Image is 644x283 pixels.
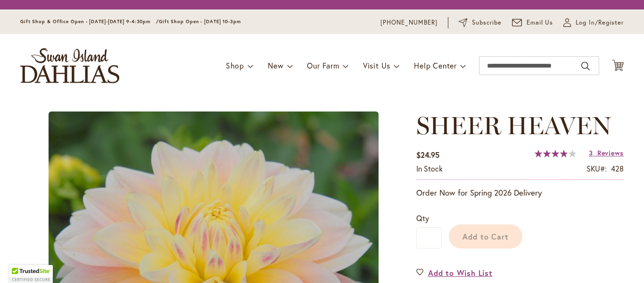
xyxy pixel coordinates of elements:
span: Reviews [597,148,624,157]
span: Gift Shop Open - [DATE] 10-3pm [159,18,241,25]
span: Qty [416,213,429,223]
a: Log In/Register [563,18,624,27]
a: Add to Wish List [416,267,493,278]
strong: SKU [586,163,607,173]
span: Add to Wish List [428,267,493,278]
span: Subscribe [472,18,502,27]
div: 428 [611,163,624,174]
span: New [268,60,283,70]
span: Our Farm [307,60,339,70]
span: Email Us [527,18,553,27]
a: store logo [20,48,119,83]
span: $24.95 [416,150,439,160]
a: Email Us [512,18,553,27]
span: 3 [589,148,593,157]
div: Availability [416,163,443,174]
a: 3 Reviews [589,148,624,157]
span: In stock [416,163,443,173]
span: Log In/Register [576,18,624,27]
span: Help Center [414,60,457,70]
a: [PHONE_NUMBER] [380,18,438,27]
span: Visit Us [363,60,390,70]
div: TrustedSite Certified [9,265,53,283]
div: 78% [535,150,576,157]
span: Shop [226,60,244,70]
p: Order Now for Spring 2026 Delivery [416,187,624,198]
a: Subscribe [459,18,502,27]
button: Search [581,59,590,74]
span: Gift Shop & Office Open - [DATE]-[DATE] 9-4:30pm / [20,18,159,25]
span: SHEER HEAVEN [416,111,611,140]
